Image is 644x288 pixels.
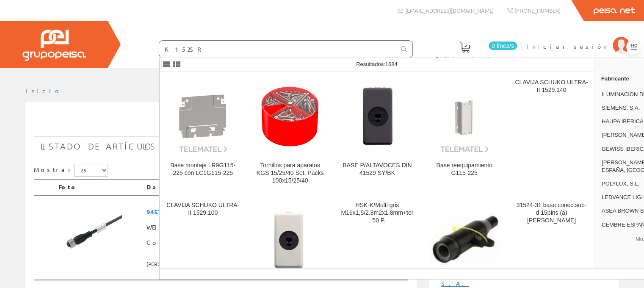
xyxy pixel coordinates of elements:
span: [PHONE_NUMBER] [514,7,561,14]
img: Grupo Peisa [22,30,86,61]
img: Base montaje LR9G115-225 con LC1G115-225 [166,80,240,153]
span: [EMAIL_ADDRESS][DOMAIN_NAME] [405,7,494,14]
a: Tornillos para aparatos KGS 15/25/40 Set, Packs 100x15/25/40 Tornillos para aparatos KGS 15/25/40... [247,72,334,194]
div: HSK-K/Multi gris M16x1,5/2.8m2x1.8mm+tor, 50 P. [340,202,414,224]
img: K200Sr (K152Sr) Kit recto enchufable 95mm 250a 24kv Elastim. [428,202,501,277]
span: WEID2397 [146,220,405,235]
div: Base montaje LR9G115-225 con LC1G115-225 [166,162,240,177]
th: Foto [55,179,143,195]
span: 0 línea/s [489,42,517,50]
a: BASE P/ALTAVOCES DIN 41529 SY/BK BASE P/ALTAVOCES DIN 41529 SY/BK [334,72,420,194]
div: BASE P/ALTAVOCES DIN 41529 SY/BK [340,162,414,177]
select: Mostrar [74,164,108,177]
a: Inicio [25,87,61,94]
div: 31524-31 base conec.sub-d 15pins (a) [PERSON_NAME] [515,202,588,224]
input: Buscar ... [159,41,396,58]
div: Base reequipamiento G115-225 [428,162,501,177]
div: CLAVIJA SCHUKO ULTRA-II 1529.100 [166,202,240,217]
span: Pedido actual [436,54,494,63]
img: Base reequipamiento G115-225 [428,80,501,153]
span: Conector M12, 5p, recto, hembra, 5m cable PUR [146,235,405,250]
span: Iniciar sesión [526,42,608,50]
a: Iniciar sesión [526,35,630,43]
img: Foto artículo Conector M12, 5p, recto, hembra, 5m cable PUR (150x150) [58,204,122,268]
a: Base montaje LR9G115-225 con LC1G115-225 Base montaje LR9G115-225 con LC1G115-225 [160,72,246,194]
a: Listado de artículos [34,136,163,156]
div: CLAVIJA SCHUKO ULTRA-II 1529.140 [515,79,588,94]
a: Base reequipamiento G115-225 Base reequipamiento G115-225 [421,72,508,194]
span: Resultados: [356,61,398,67]
span: [PERSON_NAME], S.A. [146,257,405,271]
a: CLAVIJA SCHUKO ULTRA-II 1529.140 [508,72,595,194]
th: Datos [143,179,408,195]
img: BASE P/ALTAVOCES DIN 41529 SY/BK [351,85,403,149]
h1: 9105 [34,115,408,132]
label: Mostrar [34,164,108,177]
span: 1684 [385,61,398,67]
img: BASE P/ALTAVOCES DIN 41529 SY/WT [264,208,316,272]
span: 9457910500 [146,204,405,220]
img: Tornillos para aparatos KGS 15/25/40 Set, Packs 100x15/25/40 [254,80,327,153]
div: Tornillos para aparatos KGS 15/25/40 Set, Packs 100x15/25/40 [254,162,327,185]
